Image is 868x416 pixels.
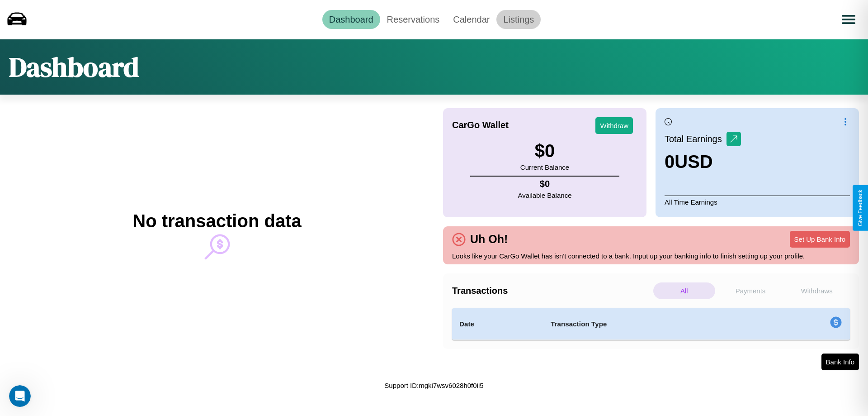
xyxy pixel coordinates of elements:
h4: Date [459,319,536,330]
h4: Transactions [452,286,651,296]
button: Set Up Bank Info [790,231,850,248]
p: Support ID: mgki7wsv6028h0f0ii5 [384,379,483,392]
h4: Transaction Type [551,319,756,330]
p: Available Balance [518,189,572,201]
p: All [653,282,715,299]
a: Calendar [446,10,496,29]
h4: CarGo Wallet [452,120,509,130]
p: Looks like your CarGo Wallet has isn't connected to a bank. Input up your banking info to finish ... [452,250,850,262]
p: Current Balance [520,161,569,173]
p: All Time Earnings [665,196,850,208]
p: Total Earnings [665,131,726,147]
h4: Uh Oh! [466,233,512,246]
h3: 0 USD [665,152,741,172]
button: Withdraw [595,117,633,134]
button: Bank Info [821,354,859,370]
p: Withdraws [786,282,848,299]
h1: Dashboard [9,48,139,86]
table: simple table [452,308,850,340]
a: Reservations [380,10,447,29]
button: Open menu [836,7,861,32]
h4: $ 0 [518,179,572,189]
a: Dashboard [322,10,380,29]
div: Give Feedback [857,190,863,226]
iframe: Intercom live chat [9,385,31,407]
h3: $ 0 [520,141,569,161]
a: Listings [496,10,541,29]
h2: No transaction data [132,211,301,231]
p: Payments [720,282,782,299]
